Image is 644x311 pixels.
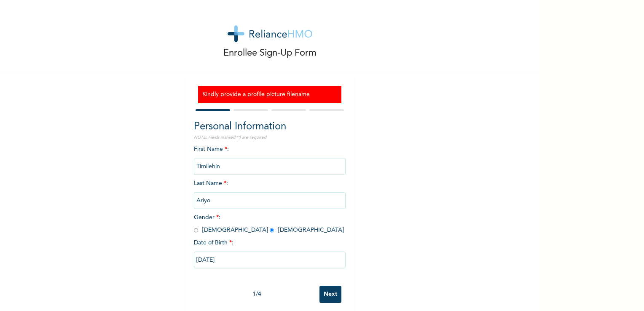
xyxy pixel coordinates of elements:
p: NOTE: Fields marked (*) are required [194,134,346,141]
input: Enter your first name [194,158,346,175]
input: DD-MM-YYYY [194,252,346,268]
span: Last Name : [194,180,346,204]
span: Date of Birth : [194,239,233,247]
div: 1 / 4 [194,290,319,299]
h2: Personal Information [194,119,346,134]
span: First Name : [194,146,346,169]
h3: Kindly provide a profile picture filename [202,90,337,99]
img: logo [228,25,312,42]
input: Next [319,286,341,303]
span: Gender : [DEMOGRAPHIC_DATA] [DEMOGRAPHIC_DATA] [194,214,344,233]
p: Enrollee Sign-Up Form [223,46,317,60]
input: Enter your last name [194,192,346,209]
